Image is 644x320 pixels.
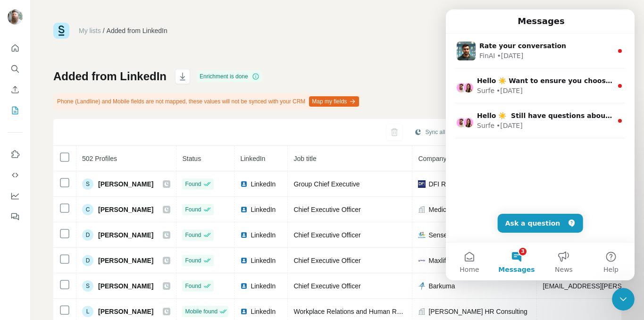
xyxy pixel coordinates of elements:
span: DFI Retail Group [428,179,478,189]
span: [PERSON_NAME] HR Consulting [428,307,527,316]
img: Surfe Logo [53,23,69,39]
div: S [82,178,93,190]
span: Medical and Aged Care Group [428,205,517,214]
button: Search [8,60,23,77]
span: [PERSON_NAME] [98,205,153,214]
div: Surfe [31,111,49,121]
div: • [DATE] [50,76,77,86]
div: D [82,255,93,266]
img: LinkedIn logo [240,231,248,239]
div: Enrichment is done [197,71,262,82]
img: Christian avatar [10,108,21,119]
span: LinkedIn [251,281,276,291]
button: Ask a question [52,204,137,223]
button: Use Surfe API [8,167,23,184]
div: Surfe [31,76,49,86]
span: Hello ☀️ Want to ensure you choose the most suitable Surfe plan for you and your team? Check our ... [31,67,545,75]
button: Messages [47,233,94,271]
a: My lists [79,27,101,34]
span: Found [185,205,201,214]
button: My lists [8,102,23,119]
img: company-logo [418,257,426,264]
span: Found [185,256,201,265]
span: Company [418,155,446,162]
img: Avatar [8,9,23,25]
span: LinkedIn [251,230,276,240]
h1: Added from LinkedIn [53,69,167,84]
span: LinkedIn [251,205,276,214]
button: Dashboard [8,187,23,204]
span: LinkedIn [251,256,276,265]
button: Feedback [8,208,23,225]
span: Home [14,257,33,263]
div: C [82,204,93,215]
span: Maxlife Care [428,256,466,265]
span: Chief Executive Officer [293,257,360,264]
span: [PERSON_NAME] [98,307,153,316]
span: News [109,257,127,263]
span: [PERSON_NAME] [98,256,153,265]
span: Messages [52,257,89,263]
button: Quick start [8,40,23,57]
span: LinkedIn [251,307,276,316]
span: [PERSON_NAME] [98,281,153,291]
span: 502 Profiles [82,155,117,162]
span: LinkedIn [240,155,265,162]
img: LinkedIn logo [240,180,248,188]
div: D [82,229,93,241]
span: Hello ☀️ ​ Still have questions about the Surfe plans and pricing shown? ​ Visit our Help Center,... [31,102,555,110]
li: / [103,26,105,35]
span: Found [185,180,201,188]
span: Barkuma [428,281,455,291]
span: Status [182,155,201,162]
div: S [82,280,93,292]
span: Found [185,231,201,239]
span: SensesWA [428,230,461,240]
button: News [94,233,142,271]
button: Use Surfe on LinkedIn [8,146,23,163]
img: LinkedIn logo [240,308,248,315]
img: LinkedIn logo [240,206,248,213]
span: Chief Executive Officer [293,206,360,213]
img: LinkedIn logo [240,257,248,264]
span: Found [185,282,201,290]
div: • [DATE] [50,111,77,121]
button: Enrich CSV [8,81,23,98]
button: Help [142,233,189,271]
span: LinkedIn [251,179,276,189]
img: Aurélie avatar [17,108,28,119]
span: Chief Executive Officer [293,282,360,290]
span: Group Chief Executive [293,180,360,188]
iframe: Intercom live chat [612,288,635,311]
span: [PERSON_NAME] [98,179,153,189]
iframe: Intercom live chat [446,9,635,280]
span: Mobile found [185,307,217,316]
span: Workplace Relations and Human Resources Professional [293,308,461,315]
img: company-logo [418,282,426,290]
img: LinkedIn logo [240,282,248,290]
span: Chief Executive Officer [293,231,360,239]
span: Help [158,257,173,263]
button: Sync all to Copper (502) [408,125,493,139]
img: company-logo [418,180,426,188]
button: Map my fields [309,96,359,107]
span: [PERSON_NAME] [98,230,153,240]
img: company-logo [418,231,426,239]
div: Phone (Landline) and Mobile fields are not mapped, these values will not be synced with your CRM [53,93,361,109]
div: Added from LinkedIn [107,26,167,35]
span: Job title [293,155,316,162]
div: L [82,306,93,317]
